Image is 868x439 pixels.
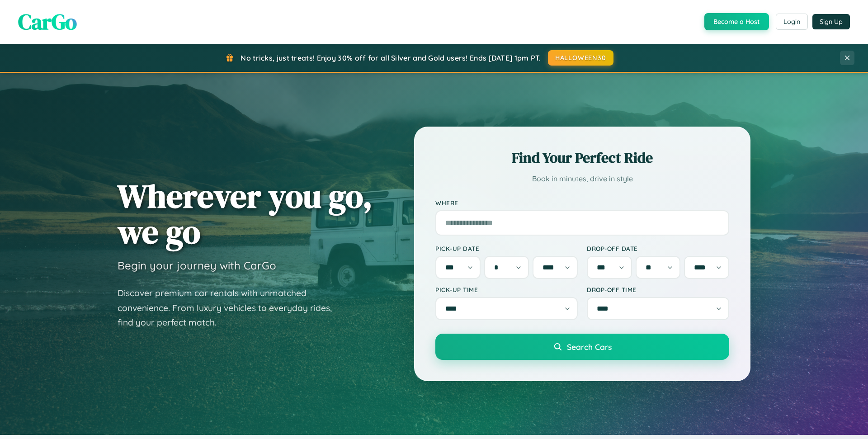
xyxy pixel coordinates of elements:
[118,178,373,250] h1: Wherever you go, we go
[435,148,729,168] h2: Find Your Perfect Ride
[776,14,808,30] button: Login
[435,172,729,185] p: Book in minutes, drive in style
[812,14,850,29] button: Sign Up
[435,245,578,252] label: Pick-up Date
[118,286,344,330] p: Discover premium car rentals with unmatched convenience. From luxury vehicles to everyday rides, ...
[118,259,276,272] h3: Begin your journey with CarGo
[435,334,729,360] button: Search Cars
[567,342,612,352] span: Search Cars
[548,50,613,66] button: HALLOWEEN30
[435,199,729,207] label: Where
[587,286,729,293] label: Drop-off Time
[241,53,541,62] span: No tricks, just treats! Enjoy 30% off for all Silver and Gold users! Ends [DATE] 1pm PT.
[435,286,578,293] label: Pick-up Time
[587,245,729,252] label: Drop-off Date
[18,7,77,37] span: CarGo
[704,13,769,30] button: Become a Host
